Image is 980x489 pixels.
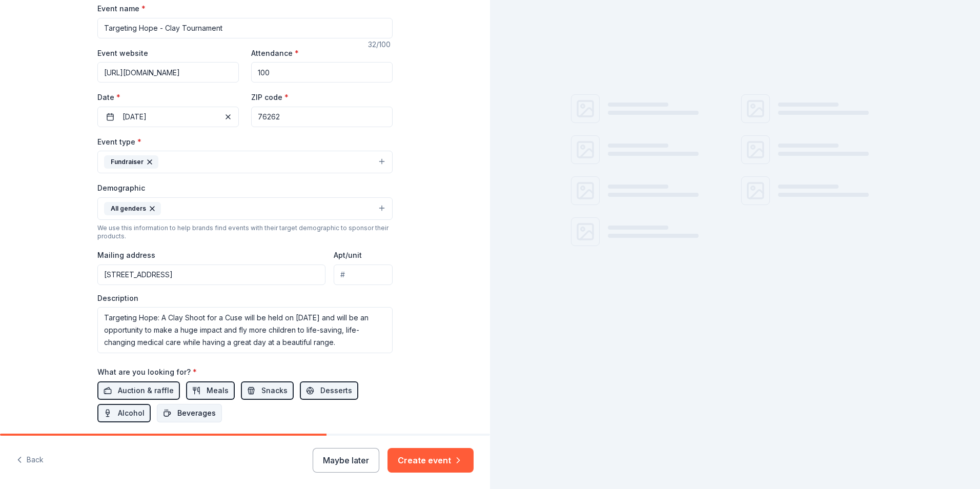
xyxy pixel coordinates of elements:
label: Mailing address [97,250,155,260]
button: Auction & raffle [97,381,180,400]
span: Meals [207,384,229,397]
button: Fundraiser [97,151,393,173]
button: Desserts [300,381,358,400]
button: Meals [186,381,235,400]
label: ZIP code [251,92,289,103]
button: Back [16,450,44,471]
div: Fundraiser [104,155,158,169]
button: Create event [387,448,474,473]
label: Event website [97,48,148,58]
button: Maybe later [313,448,379,473]
button: Snacks [241,381,294,400]
label: Description [97,293,138,303]
textarea: Targeting Hope: A Clay Shoot for a Cuse will be held on [DATE] and will be an opportunity to make... [97,307,393,353]
input: Spring Fundraiser [97,18,393,38]
div: All genders [104,202,161,215]
label: Apt/unit [334,250,362,260]
label: Attendance [251,48,299,58]
button: [DATE] [97,107,239,127]
label: Date [97,92,239,103]
span: Alcohol [118,407,145,419]
label: Event type [97,137,141,147]
button: Beverages [157,404,222,422]
span: Beverages [177,407,216,419]
div: We use this information to help brands find events with their target demographic to sponsor their... [97,224,393,240]
button: Alcohol [97,404,151,422]
div: 32 /100 [368,38,393,51]
input: 20 [251,62,393,83]
label: Demographic [97,183,145,193]
input: Enter a US address [97,264,325,285]
input: 12345 (U.S. only) [251,107,393,127]
label: What are you looking for? [97,367,197,377]
button: All genders [97,197,393,220]
input: # [334,264,393,285]
span: Snacks [261,384,288,397]
input: https://www... [97,62,239,83]
span: Desserts [320,384,352,397]
label: Event name [97,4,146,14]
span: Auction & raffle [118,384,174,397]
